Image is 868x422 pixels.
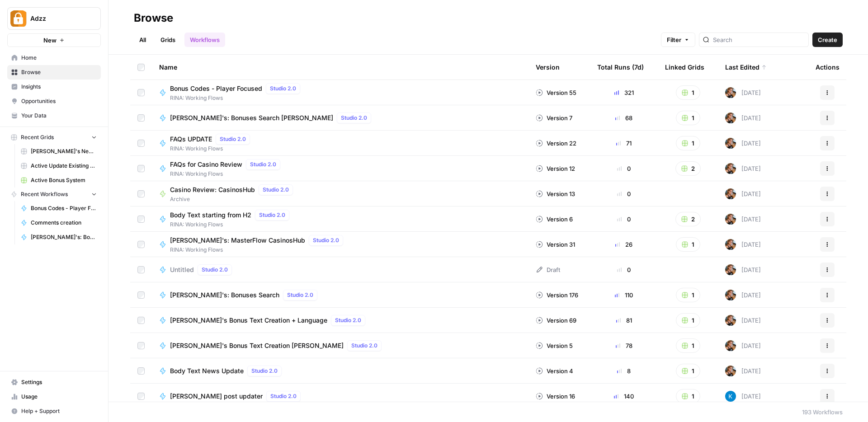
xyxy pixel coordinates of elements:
div: 140 [597,392,651,401]
a: Comments creation [17,216,101,230]
span: Studio 2.0 [351,342,377,350]
span: RINA: Working Flows [170,94,304,102]
span: [PERSON_NAME]'s: Bonuses Search [170,291,279,300]
span: Active Bonus System [31,176,97,184]
span: RINA: Working Flows [170,246,347,254]
div: Last Edited [725,55,767,80]
a: [PERSON_NAME] post updaterStudio 2.0 [159,391,521,402]
img: iwdyqet48crsyhqvxhgywfzfcsin [725,391,736,402]
div: Version 31 [536,240,575,249]
a: Bonus Codes - Player Focused [17,201,101,216]
span: Studio 2.0 [259,211,285,219]
div: 8 [597,366,651,375]
span: Home [21,54,97,62]
span: Studio 2.0 [263,186,289,194]
span: Studio 2.0 [250,160,276,169]
span: Studio 2.0 [270,84,296,93]
div: Version 16 [536,392,575,401]
div: 0 [597,265,651,274]
span: Studio 2.0 [202,266,228,274]
div: Version 22 [536,139,576,148]
div: [DATE] [725,239,761,250]
img: nwfydx8388vtdjnj28izaazbsiv8 [725,214,736,225]
button: 1 [676,288,700,302]
a: Your Data [7,108,101,123]
img: nwfydx8388vtdjnj28izaazbsiv8 [725,340,736,351]
span: Untitled [170,265,194,274]
img: nwfydx8388vtdjnj28izaazbsiv8 [725,87,736,98]
a: Body Text starting from H2Studio 2.0RINA: Working Flows [159,210,521,229]
span: Filter [667,35,681,44]
div: Version 12 [536,164,575,173]
span: Studio 2.0 [335,316,361,324]
a: Opportunities [7,94,101,108]
a: Bonus Codes - Player FocusedStudio 2.0RINA: Working Flows [159,83,521,102]
div: Version 55 [536,88,576,97]
div: Linked Grids [665,55,704,80]
div: Version 5 [536,341,573,350]
button: 2 [675,161,701,176]
img: nwfydx8388vtdjnj28izaazbsiv8 [725,188,736,199]
div: [DATE] [725,214,761,225]
span: Studio 2.0 [287,291,313,299]
div: 193 Workflows [802,408,843,417]
button: 1 [676,237,700,252]
div: 321 [597,88,651,97]
a: FAQs UPDATEStudio 2.0RINA: Working Flows [159,134,521,153]
img: nwfydx8388vtdjnj28izaazbsiv8 [725,264,736,275]
span: FAQs for Casino Review [170,160,242,169]
span: Studio 2.0 [220,135,246,143]
div: Actions [816,55,840,80]
span: Comments creation [31,219,97,227]
a: All [134,33,151,47]
span: Studio 2.0 [270,392,297,400]
span: RINA: Working Flows [170,220,293,229]
a: Browse [7,65,101,80]
button: Filter [661,33,695,47]
div: [DATE] [725,290,761,300]
span: Archive [170,195,297,203]
span: [PERSON_NAME]'s Bonus Text Creation [PERSON_NAME] [170,341,344,350]
div: Draft [536,265,560,274]
input: Search [713,35,805,44]
span: [PERSON_NAME]'s Bonus Text Creation + Language [170,316,327,325]
div: [DATE] [725,366,761,376]
span: Usage [21,393,97,401]
a: Workflows [184,33,225,47]
button: 2 [675,212,701,226]
a: Active Update Existing Post [17,159,101,173]
span: FAQs UPDATE [170,135,212,144]
span: Studio 2.0 [313,236,339,244]
a: Settings [7,375,101,389]
button: 1 [676,313,700,328]
span: [PERSON_NAME]'s News Grid [31,147,97,155]
div: Version 7 [536,113,572,122]
button: 1 [676,364,700,378]
div: 81 [597,316,651,325]
div: [DATE] [725,264,761,275]
div: 0 [597,215,651,224]
span: Casino Review: CasinosHub [170,185,255,194]
button: 1 [676,338,700,353]
a: Body Text News UpdateStudio 2.0 [159,366,521,376]
button: 1 [676,136,700,150]
a: [PERSON_NAME]'s Bonus Text Creation + LanguageStudio 2.0 [159,315,521,326]
span: [PERSON_NAME]'s: Bonuses Search [31,233,97,241]
div: 71 [597,139,651,148]
div: Version 4 [536,366,573,375]
a: Grids [155,33,181,47]
img: nwfydx8388vtdjnj28izaazbsiv8 [725,239,736,250]
img: nwfydx8388vtdjnj28izaazbsiv8 [725,163,736,174]
span: Adzz [30,14,85,23]
div: Name [159,55,521,80]
button: Recent Grids [7,131,101,144]
a: Home [7,51,101,65]
button: Create [812,33,843,47]
div: Total Runs (7d) [597,55,644,80]
div: 26 [597,240,651,249]
span: Body Text starting from H2 [170,211,251,220]
span: Studio 2.0 [341,114,367,122]
button: Workspace: Adzz [7,7,101,30]
img: nwfydx8388vtdjnj28izaazbsiv8 [725,315,736,326]
span: [PERSON_NAME]'s: MasterFlow CasinosHub [170,236,305,245]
